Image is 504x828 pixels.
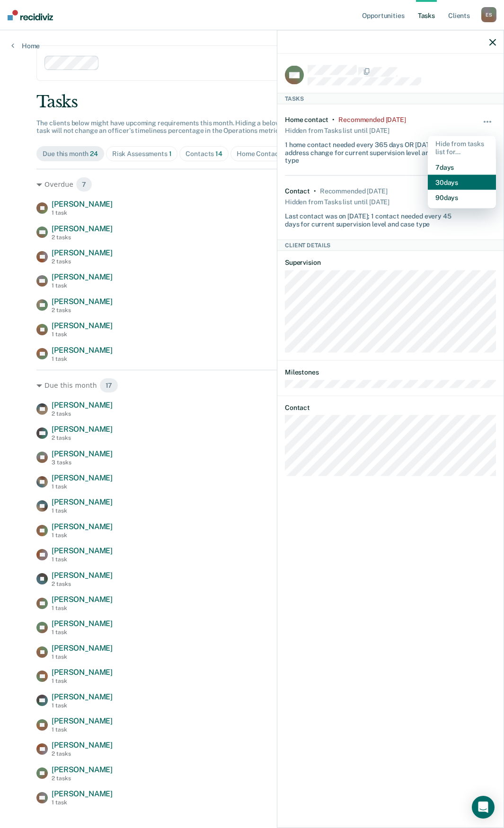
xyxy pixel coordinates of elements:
div: 1 task [52,678,113,684]
div: Due this month [36,378,468,393]
div: 2 tasks [52,258,113,265]
img: Recidiviz [8,10,53,20]
span: [PERSON_NAME] [52,497,113,506]
dt: Milestones [285,368,496,376]
div: 1 task [52,483,113,490]
div: Home contact [285,115,328,123]
div: 1 task [52,282,113,289]
div: 1 task [52,507,113,514]
span: [PERSON_NAME] [52,224,113,233]
div: • [314,187,316,195]
div: 1 task [52,799,113,806]
div: 2 tasks [52,750,113,757]
div: 1 task [52,702,113,709]
div: Due this month [43,150,98,158]
div: 3 tasks [52,459,113,466]
button: 7 days [428,159,496,174]
div: Tasks [277,93,504,104]
span: [PERSON_NAME] [52,741,113,750]
span: [PERSON_NAME] [52,692,113,701]
div: Hide from tasks list for... [428,136,496,159]
span: [PERSON_NAME] [52,425,113,434]
span: [PERSON_NAME] [52,595,113,604]
span: [PERSON_NAME] [52,321,113,330]
span: [PERSON_NAME] [52,248,113,257]
div: 1 task [52,532,113,539]
span: [PERSON_NAME] [52,449,113,458]
span: 1 [169,150,172,157]
div: Open Intercom Messenger [472,796,495,819]
span: [PERSON_NAME] [52,644,113,653]
span: 24 [90,150,98,157]
div: 1 task [52,356,113,362]
div: 2 tasks [52,581,113,587]
span: [PERSON_NAME] [52,297,113,306]
div: Hidden from Tasks list until [DATE] [285,123,389,137]
div: 2 tasks [52,435,113,441]
div: Contact [285,187,310,195]
a: Home [11,42,40,50]
span: [PERSON_NAME] [52,473,113,482]
div: Home Contacts [237,150,292,158]
span: 14 [215,150,222,157]
div: Recommended 7 months ago [338,115,406,123]
div: 1 task [52,654,113,660]
div: Last contact was on [DATE]; 1 contact needed every 45 days for current supervision level and case... [285,208,461,228]
span: [PERSON_NAME] [52,346,113,355]
span: The clients below might have upcoming requirements this month. Hiding a below task will not chang... [36,119,284,135]
div: 2 tasks [52,234,113,241]
button: 90 days [428,190,496,205]
span: [PERSON_NAME] [52,765,113,774]
div: Overdue [36,177,468,192]
button: 30 days [428,174,496,190]
span: 7 [76,177,92,192]
span: [PERSON_NAME] [52,789,113,798]
div: 1 task [52,726,113,733]
span: [PERSON_NAME] [52,571,113,580]
div: • [332,115,335,123]
div: Recommended in 18 days [320,187,387,195]
span: [PERSON_NAME] [52,522,113,531]
span: [PERSON_NAME] [52,546,113,555]
div: 1 task [52,331,113,338]
span: [PERSON_NAME] [52,716,113,725]
span: [PERSON_NAME] [52,619,113,628]
div: 1 task [52,605,113,611]
div: E S [481,7,496,22]
div: Tasks [36,92,468,112]
span: [PERSON_NAME] [52,668,113,677]
div: 2 tasks [52,410,113,417]
div: Risk Assessments [112,150,172,158]
span: 17 [99,378,119,393]
div: Hidden from Tasks list until [DATE] [285,195,389,208]
span: [PERSON_NAME] [52,200,113,209]
div: 1 home contact needed every 365 days OR [DATE] of an address change for current supervision level... [285,137,461,164]
dt: Contact [285,403,496,411]
div: 1 task [52,629,113,636]
div: 2 tasks [52,307,113,314]
div: Client Details [277,239,504,251]
dt: Supervision [285,258,496,266]
div: 2 tasks [52,775,113,782]
div: 1 task [52,556,113,563]
span: [PERSON_NAME] [52,272,113,281]
div: Contacts [186,150,222,158]
div: 1 task [52,209,113,216]
span: [PERSON_NAME] [52,401,113,410]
